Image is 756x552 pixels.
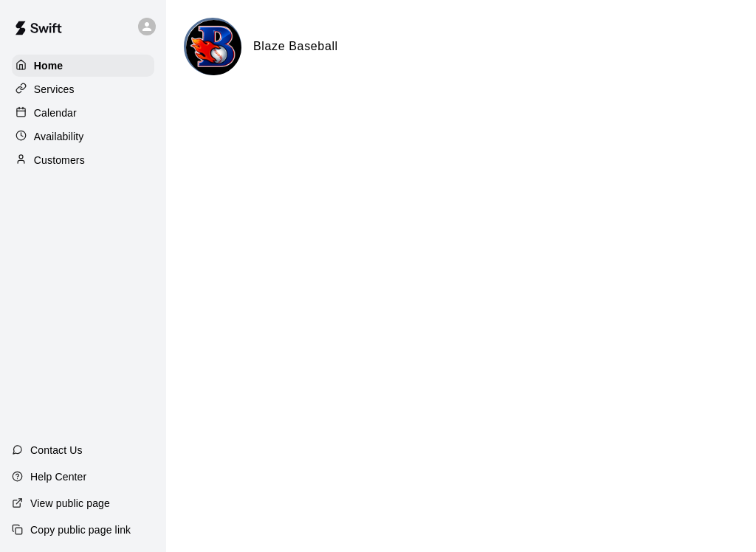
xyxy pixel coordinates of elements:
a: Customers [12,149,154,171]
p: View public page [30,496,110,511]
a: Services [12,78,154,100]
a: Home [12,55,154,77]
p: Help Center [30,469,86,484]
p: Services [34,82,75,97]
p: Contact Us [30,443,83,458]
a: Calendar [12,102,154,124]
p: Copy public page link [30,522,131,537]
p: Home [34,58,63,73]
p: Availability [34,129,84,144]
p: Calendar [34,106,77,120]
a: Availability [12,125,154,148]
h6: Blaze Baseball [253,37,338,56]
img: Blaze Baseball logo [186,20,241,75]
p: Customers [34,153,85,168]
